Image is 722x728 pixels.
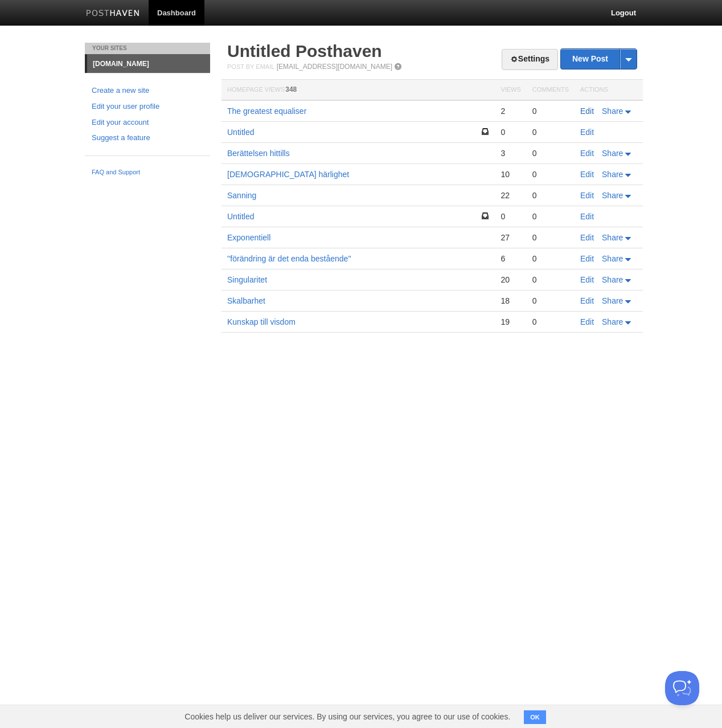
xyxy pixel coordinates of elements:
a: Singularitet [227,275,267,284]
a: FAQ and Support [92,167,203,178]
a: Edit [580,317,594,326]
a: Untitled [227,212,254,221]
span: Share [602,107,623,116]
span: Share [602,296,623,305]
a: Create a new site [92,85,203,97]
a: Edit [580,233,594,242]
a: Edit [580,170,594,179]
div: 0 [532,232,569,243]
div: 20 [501,275,520,285]
a: Berättelsen hittills [227,149,290,158]
a: Edit [580,254,594,263]
div: 0 [501,127,520,137]
span: 348 [285,85,297,93]
span: Cookies help us deliver our services. By using our services, you agree to our use of cookies. [173,705,522,728]
a: Edit [580,296,594,305]
span: Share [602,191,623,200]
a: The greatest equaliser [227,107,306,116]
div: 27 [501,232,520,243]
a: Sanning [227,191,256,200]
th: Actions [575,80,643,101]
div: 19 [501,317,520,327]
div: 18 [501,296,520,306]
div: 3 [501,148,520,158]
a: [DEMOGRAPHIC_DATA] härlighet [227,170,349,179]
a: Skalbarhet [227,296,265,305]
div: 0 [532,211,569,222]
div: 0 [532,190,569,201]
button: OK [524,710,546,724]
a: [EMAIL_ADDRESS][DOMAIN_NAME] [277,63,392,71]
span: Share [602,149,623,158]
a: Edit [580,191,594,200]
span: Share [602,254,623,263]
th: Comments [527,80,575,101]
div: 0 [532,148,569,158]
a: Exponentiell [227,233,270,242]
div: 0 [532,253,569,264]
img: Posthaven-bar [86,10,140,18]
div: 0 [501,211,520,222]
div: 0 [532,106,569,116]
a: Edit [580,212,594,221]
a: Edit [580,107,594,116]
div: 6 [501,253,520,264]
a: Edit [580,275,594,284]
div: 0 [532,275,569,285]
span: Share [602,317,623,326]
a: Settings [502,49,558,70]
th: Homepage Views [221,80,495,101]
a: Untitled Posthaven [227,42,382,60]
div: 0 [532,169,569,179]
a: New Post [561,49,637,69]
a: Edit [580,128,594,137]
div: 10 [501,169,520,179]
a: Edit [580,149,594,158]
li: Your Sites [85,43,210,54]
a: Edit your account [92,117,203,129]
span: Post by Email [227,63,274,70]
div: 2 [501,106,520,116]
span: Share [602,275,623,284]
a: [DOMAIN_NAME] [87,55,210,73]
th: Views [495,80,526,101]
div: 0 [532,317,569,327]
span: Share [602,233,623,242]
a: Untitled [227,128,254,137]
a: Edit your user profile [92,101,203,113]
div: 22 [501,190,520,201]
a: Suggest a feature [92,132,203,144]
div: 0 [532,296,569,306]
div: 0 [532,127,569,137]
a: Kunskap till visdom [227,317,296,326]
a: ''förändring är det enda bestående'' [227,254,351,263]
span: Share [602,170,623,179]
iframe: Help Scout Beacon - Open [665,671,699,705]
